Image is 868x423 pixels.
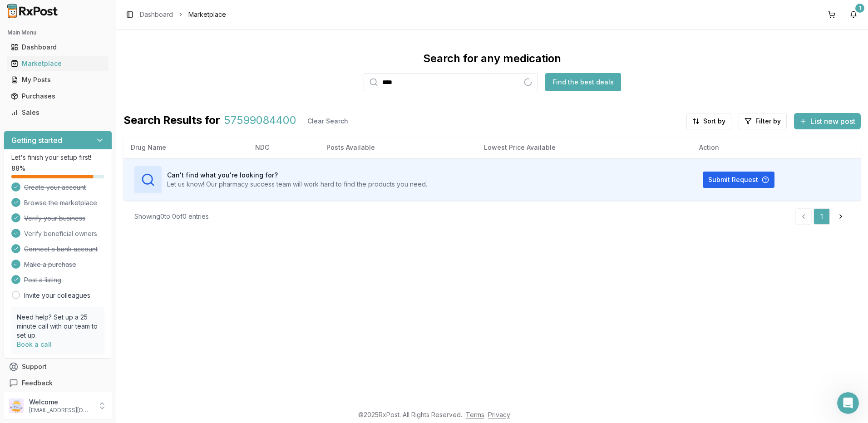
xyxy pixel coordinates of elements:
[167,171,427,180] h3: Can't find what you're looking for?
[814,208,830,225] a: 1
[123,113,220,129] span: Search Results for
[4,40,112,54] button: Dashboard
[188,10,226,19] span: Marketplace
[11,43,105,52] div: Dashboard
[11,59,105,68] div: Marketplace
[7,88,108,104] a: Purchases
[17,340,52,348] a: Book a call
[140,10,226,19] nav: breadcrumb
[9,398,24,413] img: User avatar
[11,153,104,162] p: Let's finish your setup first!
[794,118,861,127] a: List new post
[4,359,112,375] button: Support
[134,212,209,221] div: Showing 0 to 0 of 0 entries
[7,104,108,121] a: Sales
[29,407,92,414] p: [EMAIL_ADDRESS][DOMAIN_NAME]
[4,73,112,87] button: My Posts
[167,180,427,189] p: Let us know! Our pharmacy success team will work hard to find the products you need.
[11,75,105,84] div: My Posts
[692,137,861,158] th: Action
[477,137,692,158] th: Lowest Price Available
[739,113,787,129] button: Filter by
[703,172,774,188] button: Submit Request
[24,183,86,192] span: Create your account
[24,198,97,207] span: Browse the marketplace
[11,135,62,146] h3: Getting started
[123,137,248,158] th: Drug Name
[11,164,25,173] span: 88 %
[24,275,61,285] span: Post a listing
[7,72,108,88] a: My Posts
[4,56,112,71] button: Marketplace
[755,117,781,126] span: Filter by
[24,245,98,254] span: Connect a bank account
[17,313,99,340] p: Need help? Set up a 25 minute call with our team to set up.
[7,39,108,55] a: Dashboard
[855,4,864,13] div: 1
[4,375,112,391] button: Feedback
[703,117,725,126] span: Sort by
[846,7,861,22] button: 1
[29,398,92,407] p: Welcome
[319,137,477,158] th: Posts Available
[24,260,76,269] span: Make a purchase
[24,214,85,223] span: Verify your business
[4,89,112,103] button: Purchases
[423,51,561,66] div: Search for any medication
[11,92,105,101] div: Purchases
[300,113,355,129] button: Clear Search
[7,55,108,72] a: Marketplace
[837,392,859,414] iframe: Intercom live chat
[24,229,97,238] span: Verify beneficial owners
[4,4,62,18] img: RxPost Logo
[686,113,731,129] button: Sort by
[248,137,319,158] th: NDC
[466,411,484,418] a: Terms
[24,291,90,300] a: Invite your colleagues
[140,10,173,19] a: Dashboard
[794,113,861,129] button: List new post
[810,116,855,127] span: List new post
[22,379,53,388] span: Feedback
[4,105,112,120] button: Sales
[488,411,510,418] a: Privacy
[11,108,105,117] div: Sales
[832,208,850,225] a: Go to next page
[7,29,108,36] h2: Main Menu
[795,208,850,225] nav: pagination
[545,73,621,91] button: Find the best deals
[224,113,296,129] span: 57599084400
